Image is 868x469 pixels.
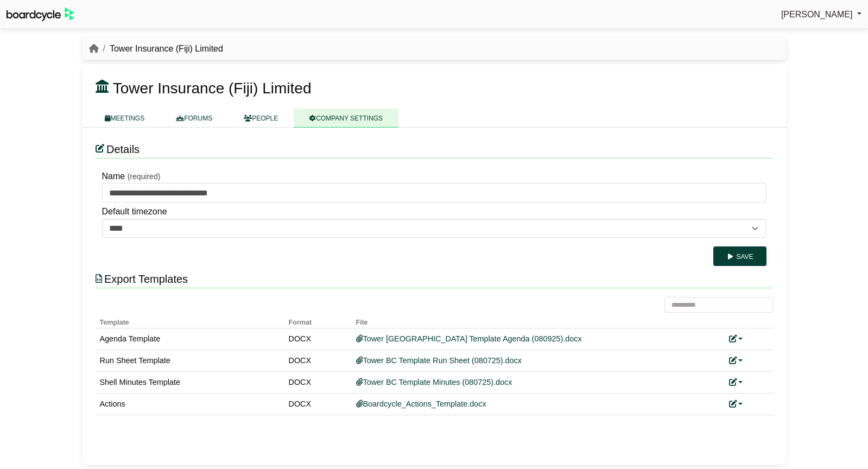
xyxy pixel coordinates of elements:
[356,334,582,343] a: Tower [GEOGRAPHIC_DATA] Template Agenda (080925).docx
[284,350,352,372] td: DOCX
[781,10,853,19] span: [PERSON_NAME]
[356,400,486,408] a: Boardcycle_Actions_Template.docx
[96,328,284,350] td: Agenda Template
[102,169,125,183] label: Name
[284,313,352,328] th: Format
[96,350,284,372] td: Run Sheet Template
[228,109,294,128] a: PEOPLE
[352,313,725,328] th: File
[713,246,766,266] button: Save
[284,372,352,394] td: DOCX
[99,42,223,56] li: Tower Insurance (Fiji) Limited
[294,109,398,128] a: COMPANY SETTINGS
[96,372,284,394] td: Shell Minutes Template
[284,394,352,415] td: DOCX
[96,313,284,328] th: Template
[356,378,512,386] a: Tower BC Template Minutes (080725).docx
[102,205,167,219] label: Default timezone
[89,109,161,128] a: MEETINGS
[89,42,223,56] nav: breadcrumb
[128,172,161,181] small: (required)
[106,143,140,155] span: Details
[160,109,228,128] a: FORUMS
[284,328,352,350] td: DOCX
[781,8,861,22] a: [PERSON_NAME]
[113,80,312,97] span: Tower Insurance (Fiji) Limited
[104,273,188,285] span: Export Templates
[356,356,522,365] a: Tower BC Template Run Sheet (080725).docx
[7,8,74,21] img: BoardcycleBlackGreen-aaafeed430059cb809a45853b8cf6d952af9d84e6e89e1f1685b34bfd5cb7d64.svg
[96,394,284,415] td: Actions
